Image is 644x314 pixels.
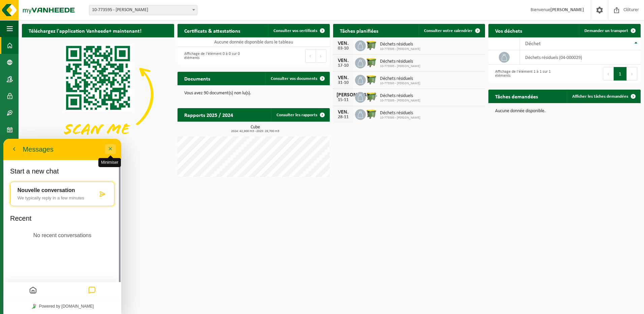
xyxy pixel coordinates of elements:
[336,75,350,81] div: VEN.
[178,72,217,85] h2: Documents
[271,76,317,81] span: Consulter vos documents
[380,82,420,86] span: 10-773595 - [PERSON_NAME]
[492,66,561,81] div: Affichage de l'élément 1 à 1 sur 1 éléments
[181,49,250,63] div: Affichage de l'élément 0 à 0 sur 0 éléments
[380,64,420,68] span: 10-773595 - [PERSON_NAME]
[265,72,329,85] a: Consulter vos documents
[336,81,350,85] div: 31-10
[380,116,420,120] span: 10-773595 - [PERSON_NAME]
[336,98,350,102] div: 15-11
[366,39,377,51] img: WB-1100-HPE-GN-50
[614,67,627,81] button: 1
[305,49,316,63] button: Previous
[184,91,323,96] p: Vous avez 90 document(s) non lu(s).
[336,58,350,63] div: VEN.
[336,109,350,115] div: VEN.
[380,93,420,99] span: Déchets résiduels
[380,59,420,64] span: Déchets résiduels
[366,57,377,68] img: WB-1100-HPE-GN-50
[380,47,420,51] span: 10-773595 - [PERSON_NAME]
[316,49,326,63] button: Next
[572,94,628,99] span: Afficher les tâches demandées
[268,24,329,37] a: Consulter vos certificats
[273,29,317,33] span: Consulter vos certificats
[333,24,385,37] h2: Tâches planifiées
[26,163,93,172] a: Powered by [DOMAIN_NAME]
[336,92,350,98] div: [PERSON_NAME].
[366,108,377,120] img: WB-1100-HPE-GN-50
[181,125,330,133] h3: Cube
[336,46,350,51] div: 03-10
[627,67,637,81] button: Next
[550,7,584,12] strong: [PERSON_NAME]
[520,50,641,65] td: déchets résiduels (04-000029)
[24,145,35,158] button: Home
[22,37,174,152] img: Download de VHEPlus App
[3,139,121,314] iframe: chat widget
[525,41,541,46] span: Déchet
[380,99,420,103] span: 10-773595 - [PERSON_NAME]
[424,29,473,33] span: Consulter votre calendrier
[380,111,420,116] span: Déchets résiduels
[178,108,240,121] h2: Rapports 2025 / 2024
[28,165,33,170] img: Tawky_16x16.svg
[366,91,377,102] img: WB-1100-HPE-GN-50
[488,24,529,37] h2: Vos déchets
[83,145,94,158] button: Messages
[584,29,628,33] span: Demander un transport
[22,24,148,37] h2: Téléchargez l'application Vanheede+ maintenant!
[336,41,350,46] div: VEN.
[380,42,420,47] span: Déchets résiduels
[567,90,640,103] a: Afficher les tâches demandées
[495,109,634,114] p: Aucune donnée disponible.
[366,74,377,85] img: WB-1100-HPE-GN-50
[488,90,545,103] h2: Tâches demandées
[178,24,247,37] h2: Certificats & attestations
[579,24,640,37] a: Demander un transport
[603,67,614,81] button: Previous
[89,5,197,15] span: 10-773595 - SRL EMMANUEL DUTRIEUX - HOLLAIN
[181,130,330,133] span: 2024: 42,900 m3 - 2025: 29,700 m3
[380,76,420,82] span: Déchets résiduels
[178,37,330,47] td: Aucune donnée disponible dans le tableau
[336,115,350,120] div: 28-11
[419,24,484,37] a: Consulter votre calendrier
[271,108,329,122] a: Consulter les rapports
[89,5,197,15] span: 10-773595 - SRL EMMANUEL DUTRIEUX - HOLLAIN
[336,63,350,68] div: 17-10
